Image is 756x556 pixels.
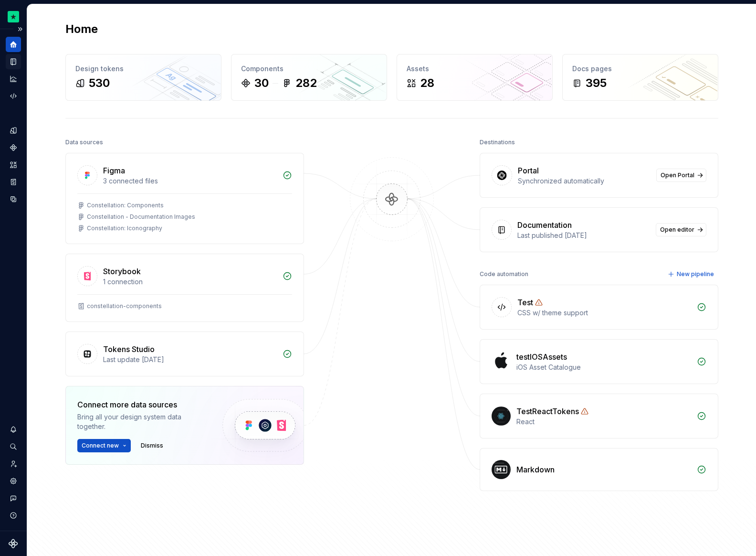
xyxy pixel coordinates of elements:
[75,64,211,74] div: Design tokens
[103,343,155,355] div: Tokens Studio
[65,153,304,244] a: Figma3 connected filesConstellation: ComponentsConstellation - Documentation ImagesConstellation:...
[65,136,103,149] div: Data sources
[586,75,607,91] div: 395
[65,254,304,322] a: Storybook1 connectionconstellation-components
[6,439,21,454] button: Search ⌘K
[562,54,718,101] a: Docs pages395
[6,140,21,155] a: Components
[103,355,277,364] div: Last update [DATE]
[295,75,317,91] div: 282
[6,54,21,69] a: Documentation
[516,406,579,417] div: TestReactTokens
[656,169,706,182] a: Open Portal
[9,539,18,548] svg: Supernova Logo
[665,267,718,281] button: New pipeline
[660,226,694,234] span: Open editor
[103,176,277,186] div: 3 connected files
[77,412,206,431] div: Bring all your design system data together.
[661,171,694,179] span: Open Portal
[656,223,706,236] a: Open editor
[420,75,434,91] div: 28
[518,176,651,186] div: Synchronized automatically
[87,213,195,221] div: Constellation - Documentation Images
[87,202,164,209] div: Constellation: Components
[518,165,539,176] div: Portal
[6,473,21,489] a: Settings
[65,21,98,37] h2: Home
[517,308,691,318] div: CSS w/ theme support
[65,331,304,376] a: Tokens StudioLast update [DATE]
[8,11,19,22] img: d602db7a-5e75-4dfe-a0a4-4b8163c7bad2.png
[677,270,714,278] span: New pipeline
[6,491,21,506] button: Contact support
[572,64,708,74] div: Docs pages
[517,231,650,240] div: Last published [DATE]
[231,54,387,101] a: Components30282
[407,64,543,74] div: Assets
[6,157,21,172] a: Assets
[241,64,377,74] div: Components
[480,267,528,281] div: Code automation
[77,439,131,452] button: Connect new
[516,464,555,475] div: Markdown
[82,442,119,449] span: Connect new
[516,351,567,363] div: testIOSAssets
[517,219,572,231] div: Documentation
[516,417,691,427] div: React
[6,71,21,86] a: Analytics
[13,22,27,36] button: Expand sidebar
[6,192,21,207] a: Data sources
[480,136,515,149] div: Destinations
[65,54,221,101] a: Design tokens530
[141,442,163,449] span: Dismiss
[6,422,21,437] button: Notifications
[6,88,21,104] a: Code automation
[87,225,162,232] div: Constellation: Iconography
[136,439,168,452] button: Dismiss
[77,399,206,410] div: Connect more data sources
[103,277,277,287] div: 1 connection
[6,37,21,52] a: Home
[516,363,691,372] div: iOS Asset Catalogue
[103,165,125,176] div: Figma
[517,297,533,308] div: Test
[6,174,21,190] a: Storybook stories
[103,266,141,277] div: Storybook
[6,456,21,471] a: Invite team
[87,302,162,310] div: constellation-components
[254,75,269,91] div: 30
[397,54,553,101] a: Assets28
[6,123,21,138] a: Design tokens
[89,75,110,91] div: 530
